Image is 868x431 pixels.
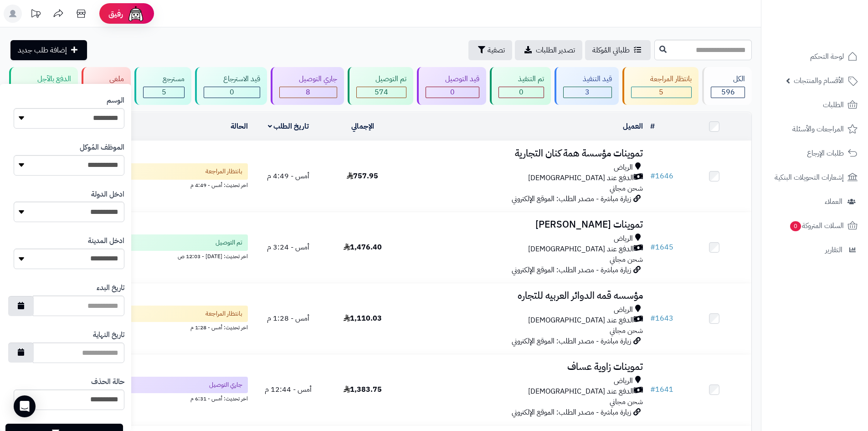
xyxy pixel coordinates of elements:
[512,336,631,347] span: زيارة مباشرة - مصدر الطلب: الموقع الإلكتروني
[563,74,612,84] div: قيد التنفيذ
[711,74,745,84] div: الكل
[512,407,631,418] span: زيارة مباشرة - مصدر الطلب: الموقع الإلكتروني
[488,45,505,56] span: تصفية
[610,325,643,336] span: شحن مجاني
[269,67,346,105] a: جاري التوصيل 8
[346,67,416,105] a: تم التوصيل 574
[91,189,124,200] label: ادخل الدولة
[614,234,633,244] span: الرياض
[468,40,512,60] button: تصفية
[515,40,582,60] a: تصدير الطلبات
[528,386,634,397] span: الدفع عند [DEMOGRAPHIC_DATA]
[133,67,193,105] a: مسترجع 5
[592,45,630,56] span: طلباتي المُوكلة
[403,362,643,372] h3: تموينات زاوية عساف
[585,40,651,60] a: طلباتي المُوكلة
[631,74,692,84] div: بانتظار المراجعة
[488,67,553,105] a: تم التنفيذ 0
[162,87,166,98] span: 5
[767,166,863,188] a: إشعارات التحويلات البنكية
[356,74,407,84] div: تم التوصيل
[344,242,382,253] span: 1,476.40
[450,87,455,98] span: 0
[650,384,673,395] a: #1641
[91,377,124,387] label: حالة الحذف
[18,45,67,56] span: إضافة طلب جديد
[80,142,124,153] label: الموظف المُوكل
[650,171,673,182] a: #1646
[280,87,337,98] div: 8
[143,74,185,84] div: مسترجع
[650,384,655,395] span: #
[205,167,242,176] span: بانتظار المراجعة
[347,171,378,182] span: 757.95
[794,74,844,87] span: الأقسام والمنتجات
[767,215,863,237] a: السلات المتروكة0
[265,384,312,395] span: أمس - 12:44 م
[767,239,863,261] a: التقارير
[614,376,633,386] span: الرياض
[519,87,524,98] span: 0
[231,121,248,132] a: الحالة
[825,195,842,208] span: العملاء
[614,305,633,315] span: الرياض
[108,8,123,19] span: رفيق
[528,315,634,326] span: الدفع عند [DEMOGRAPHIC_DATA]
[512,265,631,275] span: زيارة مباشرة - مصدر الطلب: الموقع الإلكتروني
[415,67,488,105] a: قيد التوصيل 0
[18,74,71,84] div: الدفع بالآجل
[700,67,754,105] a: الكل596
[209,380,242,389] span: جاري التوصيل
[767,94,863,116] a: الطلبات
[279,74,337,84] div: جاري التوصيل
[621,67,701,105] a: بانتظار المراجعة 5
[351,121,374,132] a: الإجمالي
[650,242,673,253] a: #1645
[610,183,643,194] span: شحن مجاني
[564,87,611,98] div: 3
[610,396,643,407] span: شحن مجاني
[267,171,309,182] span: أمس - 4:49 م
[97,283,124,293] label: تاريخ البدء
[528,173,634,183] span: الدفع عند [DEMOGRAPHIC_DATA]
[426,87,479,98] div: 0
[344,384,382,395] span: 1,383.75
[7,67,80,105] a: الدفع بالآجل 0
[88,236,124,246] label: ادخل المدينة
[80,67,133,105] a: ملغي 1
[553,67,621,105] a: قيد التنفيذ 3
[767,46,863,68] a: لوحة التحكم
[498,74,544,84] div: تم التنفيذ
[193,67,269,105] a: قيد الاسترجاع 0
[632,87,692,98] div: 5
[825,244,842,256] span: التقارير
[230,87,234,98] span: 0
[107,95,124,106] label: الوسم
[14,395,36,417] div: Open Intercom Messenger
[650,313,673,324] a: #1643
[807,147,844,160] span: طلبات الإرجاع
[268,121,309,132] a: تاريخ الطلب
[623,121,643,132] a: العميل
[767,118,863,140] a: المراجعات والأسئلة
[403,219,643,230] h3: تموينات [PERSON_NAME]
[810,50,844,63] span: لوحة التحكم
[10,40,87,60] a: إضافة طلب جديد
[767,142,863,164] a: طلبات الإرجاع
[792,123,844,135] span: المراجعات والأسئلة
[650,171,655,182] span: #
[267,242,309,253] span: أمس - 3:24 م
[306,87,310,98] span: 8
[499,87,544,98] div: 0
[426,74,479,84] div: قيد التوصيل
[650,242,655,253] span: #
[659,87,663,98] span: 5
[650,121,655,132] a: #
[204,74,260,84] div: قيد الاسترجاع
[767,191,863,213] a: العملاء
[721,87,735,98] span: 596
[789,219,844,232] span: السلات المتروكة
[127,5,145,23] img: ai-face.png
[585,87,590,98] span: 3
[93,330,124,340] label: تاريخ النهاية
